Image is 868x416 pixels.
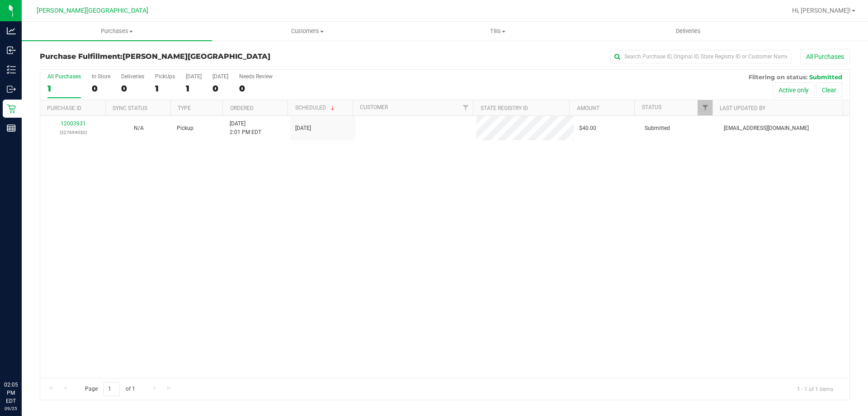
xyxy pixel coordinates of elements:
a: Filter [458,100,473,115]
span: [PERSON_NAME][GEOGRAPHIC_DATA] [37,7,148,14]
span: Not Applicable [134,125,144,131]
button: Active only [773,82,815,98]
inline-svg: Inbound [7,46,16,55]
div: Deliveries [121,73,144,80]
input: Search Purchase ID, Original ID, State Registry ID or Customer Name... [610,50,791,63]
a: Status [642,104,661,110]
span: Filtering on status: [749,73,807,81]
inline-svg: Reports [7,124,16,133]
p: 02:05 PM EDT [4,381,18,405]
div: [DATE] [186,73,202,80]
iframe: Resource center [9,344,36,371]
a: Last Updated By [720,105,765,111]
div: [DATE] [212,73,228,80]
a: Tills [402,22,593,41]
div: 0 [239,83,273,94]
a: Customer [360,104,388,110]
a: Scheduled [295,105,336,111]
a: State Registry ID [481,105,528,111]
button: Clear [816,82,842,98]
span: 1 - 1 of 1 items [790,382,840,396]
a: Customers [212,22,402,41]
div: 0 [121,83,144,94]
a: Ordered [230,105,254,111]
a: Purchases [22,22,212,41]
span: Pickup [177,124,193,133]
input: 1 [104,382,120,396]
p: (327694030) [46,128,100,137]
inline-svg: Inventory [7,65,16,74]
span: [DATE] 2:01 PM EDT [230,120,261,137]
div: Needs Review [239,73,273,80]
span: [DATE] [295,124,311,133]
div: 1 [47,83,81,94]
span: $40.00 [579,124,596,133]
div: PickUps [155,73,175,80]
span: [EMAIL_ADDRESS][DOMAIN_NAME] [724,124,809,133]
h3: Purchase Fulfillment: [40,53,310,61]
a: Type [178,105,191,111]
div: All Purchases [47,73,81,80]
div: 0 [212,83,228,94]
div: In Store [92,73,110,80]
span: Page of 1 [77,382,142,396]
span: Submitted [645,124,670,133]
span: Customers [212,27,402,35]
a: 12003931 [61,120,86,127]
button: N/A [134,124,144,133]
div: 0 [92,83,110,94]
div: 1 [155,83,175,94]
span: Deliveries [664,27,713,35]
a: Deliveries [593,22,783,41]
iframe: Resource center unread badge [27,342,38,353]
span: [PERSON_NAME][GEOGRAPHIC_DATA] [123,52,270,61]
a: Purchase ID [47,105,81,111]
span: Tills [403,27,592,35]
span: Submitted [809,73,842,81]
inline-svg: Analytics [7,26,16,35]
a: Amount [577,105,599,111]
inline-svg: Retail [7,104,16,113]
span: Hi, [PERSON_NAME]! [792,7,851,14]
div: 1 [186,83,202,94]
button: All Purchases [800,49,850,64]
a: Filter [698,100,712,115]
a: Sync Status [113,105,147,111]
inline-svg: Outbound [7,85,16,94]
span: Purchases [22,27,212,35]
p: 09/25 [4,405,18,412]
